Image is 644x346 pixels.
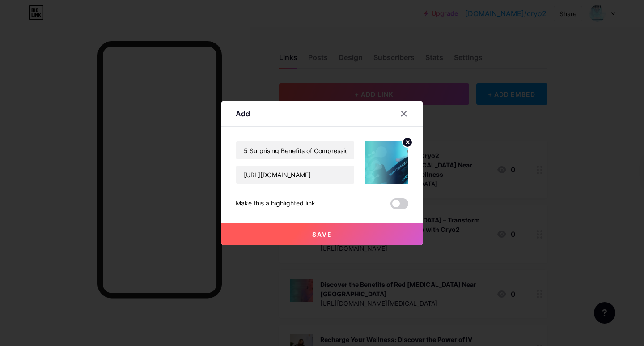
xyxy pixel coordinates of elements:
[221,223,423,245] button: Save
[365,141,408,184] img: link_thumbnail
[236,108,250,119] div: Add
[236,166,354,184] input: URL
[236,198,315,209] div: Make this a highlighted link
[312,231,332,238] span: Save
[236,141,354,159] input: Title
